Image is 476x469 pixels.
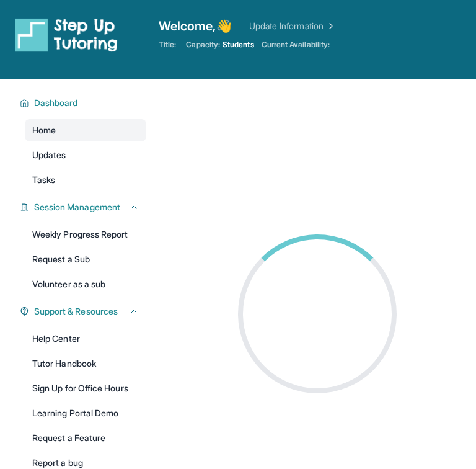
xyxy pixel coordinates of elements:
[25,223,146,246] a: Weekly Progress Report
[34,97,78,109] span: Dashboard
[186,40,220,50] span: Capacity:
[25,352,146,375] a: Tutor Handbook
[29,201,139,213] button: Session Management
[159,17,232,35] span: Welcome, 👋
[25,248,146,270] a: Request a Sub
[159,40,176,50] span: Title:
[34,305,118,318] span: Support & Resources
[324,20,336,32] img: Chevron Right
[25,377,146,400] a: Sign Up for Office Hours
[34,201,120,213] span: Session Management
[25,119,146,141] a: Home
[29,305,139,318] button: Support & Resources
[249,20,336,32] a: Update Information
[25,273,146,295] a: Volunteer as a sub
[25,144,146,166] a: Updates
[25,169,146,191] a: Tasks
[32,149,66,161] span: Updates
[32,124,56,136] span: Home
[25,427,146,449] a: Request a Feature
[25,402,146,424] a: Learning Portal Demo
[32,174,55,186] span: Tasks
[25,328,146,350] a: Help Center
[223,40,254,50] span: Students
[15,17,118,52] img: logo
[262,40,330,50] span: Current Availability:
[29,97,139,109] button: Dashboard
